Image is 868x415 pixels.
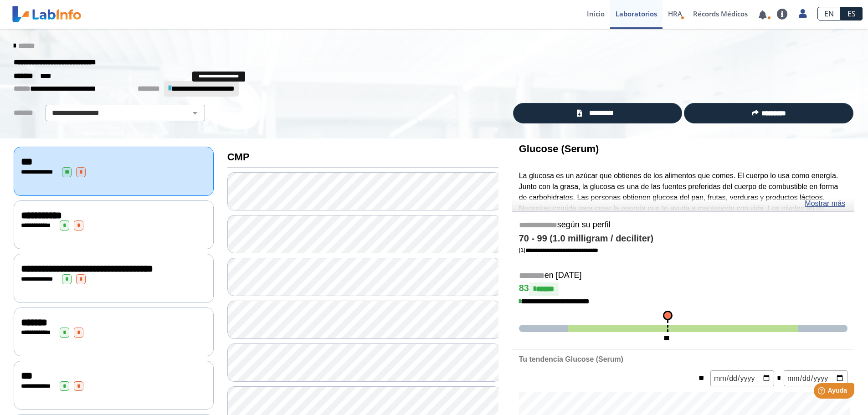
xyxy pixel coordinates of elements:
h5: en [DATE] [519,271,847,281]
p: La glucosa es un azúcar que obtienes de los alimentos que comes. El cuerpo lo usa como energía. J... [519,170,847,236]
a: EN [817,7,841,20]
b: Tu tendencia Glucose (Serum) [519,355,623,363]
b: CMP [227,151,250,163]
a: ES [841,7,863,20]
span: HRA [668,9,682,18]
h5: según su perfil [519,220,847,231]
h4: 83 [519,282,847,296]
a: Mostrar más [805,198,845,209]
iframe: Help widget launcher [787,379,858,405]
a: [1] [519,246,598,253]
b: Glucose (Serum) [519,143,599,154]
input: mm/dd/yyyy [784,370,847,386]
h4: 70 - 99 (1.0 milligram / deciliter) [519,233,847,244]
input: mm/dd/yyyy [710,370,774,386]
